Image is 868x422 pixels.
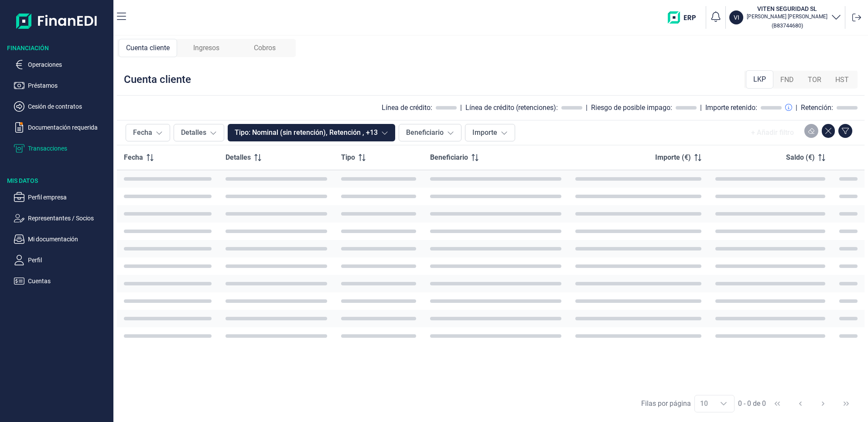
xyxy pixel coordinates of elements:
button: Préstamos [14,80,110,91]
img: Logo de aplicación [16,7,98,35]
span: Tipo [341,152,355,163]
span: Fecha [124,152,143,163]
div: Riesgo de posible impago: [591,103,672,112]
span: Cuenta cliente [126,43,170,53]
button: Fecha [126,124,170,141]
button: Tipo: Nominal (sin retención), Retención , +13 [228,124,395,141]
div: Ingresos [177,39,236,57]
button: Importe [465,124,515,141]
div: FND [773,71,801,89]
p: Cesión de contratos [28,101,110,112]
small: Copiar cif [772,22,803,29]
p: Mi documentación [28,234,110,244]
div: Línea de crédito: [382,103,432,112]
p: Perfil empresa [28,192,110,202]
button: VIVITEN SEGURIDAD SL[PERSON_NAME] [PERSON_NAME](B83744680) [729,4,841,31]
p: Transacciones [28,143,110,154]
p: VI [734,13,739,22]
button: Next Page [813,393,834,414]
button: Detalles [174,124,224,141]
button: Transacciones [14,143,110,154]
button: Last Page [836,393,857,414]
button: Representantes / Socios [14,213,110,223]
span: LKP [753,74,766,85]
span: Ingresos [193,43,219,53]
p: Operaciones [28,59,110,70]
div: | [796,103,797,113]
img: erp [668,11,702,24]
p: Documentación requerida [28,122,110,133]
button: Previous Page [790,393,811,414]
span: Cobros [254,43,276,53]
button: Perfil empresa [14,192,110,202]
div: Cuenta cliente [124,72,191,86]
div: | [700,103,702,113]
span: 0 - 0 de 0 [738,400,766,407]
div: HST [828,71,856,89]
button: Perfil [14,255,110,265]
button: Operaciones [14,59,110,70]
button: Cuentas [14,276,110,286]
span: FND [780,75,794,85]
div: | [460,103,462,113]
div: LKP [746,70,773,89]
button: Cesión de contratos [14,101,110,112]
button: Mi documentación [14,234,110,244]
button: Documentación requerida [14,122,110,133]
button: Beneficiario [399,124,461,141]
div: Línea de crédito (retenciones): [465,103,558,112]
span: TOR [808,75,821,85]
div: Cobros [236,39,294,57]
span: Detalles [226,152,251,163]
h3: VITEN SEGURIDAD SL [747,4,827,13]
p: Cuentas [28,276,110,286]
div: TOR [801,71,828,89]
span: Saldo (€) [786,152,815,163]
span: HST [835,75,849,85]
div: Importe retenido: [705,103,757,112]
div: Retención: [801,103,833,112]
span: Importe (€) [655,152,691,163]
p: Perfil [28,255,110,265]
div: Choose [713,395,734,412]
div: Filas por página [641,398,691,409]
div: | [586,103,588,113]
p: Préstamos [28,80,110,91]
div: Cuenta cliente [119,39,177,57]
span: Beneficiario [430,152,468,163]
button: First Page [767,393,788,414]
p: Representantes / Socios [28,213,110,223]
p: [PERSON_NAME] [PERSON_NAME] [747,13,827,20]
